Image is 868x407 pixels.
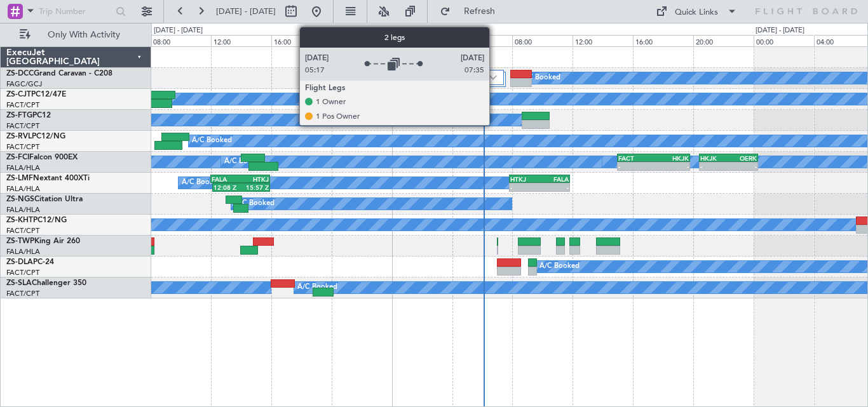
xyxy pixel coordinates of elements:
span: ZS-DLA [6,258,33,266]
input: Trip Number [39,2,112,21]
div: HTKJ [510,175,539,183]
a: FACT/CPT [6,142,39,152]
a: ZS-LMFNextant 400XTi [6,175,90,182]
a: FALA/HLA [6,247,40,257]
div: 08:00 [151,35,211,46]
span: ZS-SLA [6,279,32,287]
span: ZS-FTG [6,112,32,119]
a: ZS-RVLPC12/NG [6,133,65,140]
div: 20:00 [332,35,392,46]
div: - [539,183,569,191]
a: FACT/CPT [6,226,39,236]
div: HKJK [654,154,689,162]
span: ZS-LMF [6,175,33,182]
div: - [510,183,539,191]
div: - [700,163,729,170]
div: 04:00 [452,35,513,46]
span: ZS-FCI [6,154,29,161]
div: 12:08 Z [214,183,241,191]
span: Only With Activity [33,30,134,39]
div: A/C Booked [224,152,264,171]
div: 15:57 Z [241,183,269,191]
a: FALA/HLA [6,205,40,215]
div: OERK [728,154,757,162]
a: FALA/HLA [6,163,40,173]
div: FACT [618,154,654,162]
a: ZS-FTGPC12 [6,112,51,119]
div: Quick Links [675,6,718,19]
button: Only With Activity [14,25,138,45]
span: ZS-TWP [6,237,34,245]
div: 00:00 [392,35,452,46]
a: FAGC/GCJ [6,79,42,89]
span: ZS-RVL [6,133,32,140]
div: [DATE] - [DATE] [756,25,804,36]
div: - [654,163,689,170]
a: ZS-DCCGrand Caravan - C208 [6,70,112,77]
a: FACT/CPT [6,289,39,298]
div: A/C Booked [297,278,337,297]
div: FALA [539,175,569,183]
a: ZS-SLAChallenger 350 [6,279,86,287]
a: ZS-KHTPC12/NG [6,217,67,224]
a: ZS-TWPKing Air 260 [6,237,80,245]
div: 16:00 [271,35,332,46]
a: FACT/CPT [6,121,39,131]
button: Refresh [434,1,510,22]
span: ZS-DCC [6,70,34,77]
div: 16:00 [633,35,693,46]
div: - [728,163,757,170]
span: Refresh [453,7,506,16]
div: 12:00 [211,35,271,46]
span: [DATE] - [DATE] [216,6,276,17]
div: A/C Booked [234,194,275,213]
div: 00:00 [754,35,814,46]
div: [DATE] - [DATE] [394,25,443,36]
img: arrow-gray.svg [489,75,497,80]
span: ZS-NGS [6,196,34,203]
div: A/C Booked [520,69,560,88]
div: HKJK [700,154,729,162]
div: A/C Booked [539,257,580,276]
a: ZS-CJTPC12/47E [6,91,66,98]
div: [DATE] - [DATE] [154,25,203,36]
div: 20:00 [693,35,754,46]
a: ZS-DLAPC-24 [6,258,54,266]
a: ZS-FCIFalcon 900EX [6,154,78,161]
a: FALA/HLA [6,184,40,194]
div: HTKJ [240,175,269,183]
a: FACT/CPT [6,100,39,110]
div: A/C Booked [182,173,222,192]
div: A/C Booked [192,131,232,150]
div: - [618,163,654,170]
div: FALA [212,175,240,183]
span: ZS-CJT [6,91,31,98]
a: FACT/CPT [6,268,39,277]
div: 12:00 [573,35,633,46]
a: ZS-NGSCitation Ultra [6,196,83,203]
span: ZS-KHT [6,217,33,224]
div: 08:00 [512,35,573,46]
button: Quick Links [649,1,743,22]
